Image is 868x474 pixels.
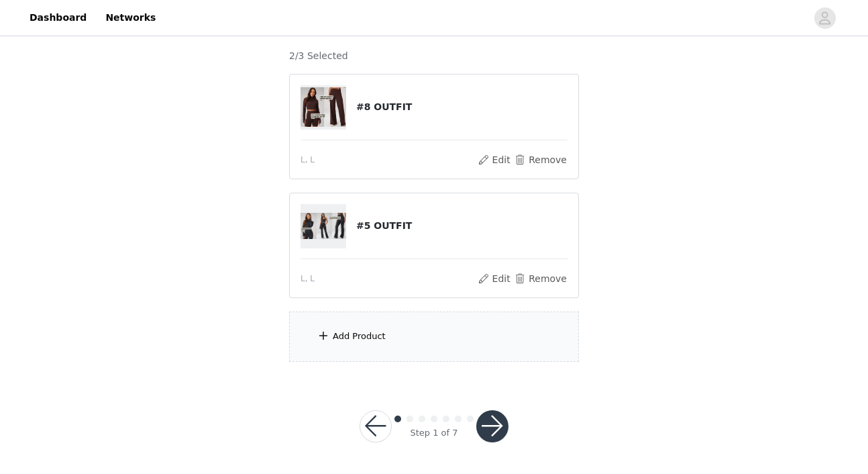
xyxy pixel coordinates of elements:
div: Step 1 of 7 [410,426,457,440]
button: Remove [514,152,567,168]
span: L, L [301,154,315,166]
img: #8 OUTFIT [301,87,346,126]
h4: 2/3 Selected [289,49,348,63]
button: Remove [514,271,567,287]
button: Edit [477,271,511,287]
h4: #5 OUTFIT [356,219,567,233]
h4: #8 OUTFIT [356,100,567,114]
div: avatar [818,7,831,29]
span: L, L [301,273,315,285]
a: Dashboard [21,3,95,33]
a: Networks [97,3,164,33]
button: Edit [477,152,511,168]
img: #5 OUTFIT [301,213,346,238]
div: Add Product [333,330,386,343]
